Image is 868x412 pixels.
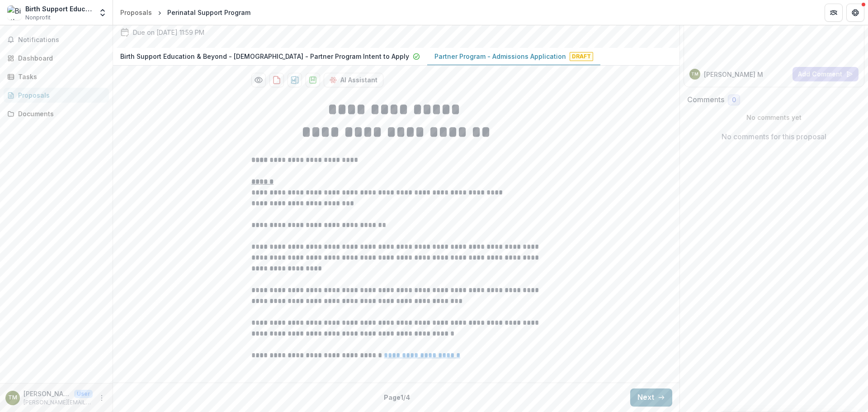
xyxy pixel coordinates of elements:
[846,4,864,22] button: Get Help
[167,8,250,17] div: Perinatal Support Program
[570,52,593,61] span: Draft
[18,90,102,100] div: Proposals
[691,72,698,76] div: Traci McComiskey
[324,73,383,87] button: AI Assistant
[4,69,109,84] a: Tasks
[793,67,859,81] button: Add Comment
[117,6,156,19] a: Proposals
[96,4,109,22] button: Open entity switcher
[25,14,51,22] span: Nonprofit
[24,389,71,398] p: [PERSON_NAME]
[251,73,266,87] button: Preview 996f83ee-355f-41ba-9509-aab7cc5c403a-1.pdf
[704,70,763,79] p: [PERSON_NAME] M
[4,51,109,66] a: Dashboard
[18,109,102,118] div: Documents
[24,398,93,407] p: [PERSON_NAME][EMAIL_ADDRESS][PERSON_NAME][DOMAIN_NAME]
[825,4,843,22] button: Partners
[269,73,284,87] button: download-proposal
[133,28,204,37] p: Due on [DATE] 11:59 PM
[4,88,109,103] a: Proposals
[120,8,152,17] div: Proposals
[4,106,109,121] a: Documents
[18,36,105,44] span: Notifications
[630,388,672,407] button: Next
[96,393,107,403] button: More
[732,96,736,104] span: 0
[288,73,302,87] button: download-proposal
[74,390,93,398] p: User
[722,131,826,142] p: No comments for this proposal
[8,395,17,401] div: Traci McComiskey
[384,393,410,402] p: Page 1 / 4
[18,72,102,81] div: Tasks
[434,52,566,61] p: Partner Program - Admissions Application
[117,6,254,19] nav: breadcrumb
[18,53,102,63] div: Dashboard
[25,4,93,14] div: Birth Support Education & Beyond
[7,5,22,20] img: Birth Support Education & Beyond
[687,95,724,104] h2: Comments
[120,52,409,61] p: Birth Support Education & Beyond - [DEMOGRAPHIC_DATA] - Partner Program Intent to Apply
[687,113,861,122] p: No comments yet
[4,33,109,47] button: Notifications
[306,73,320,87] button: download-proposal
